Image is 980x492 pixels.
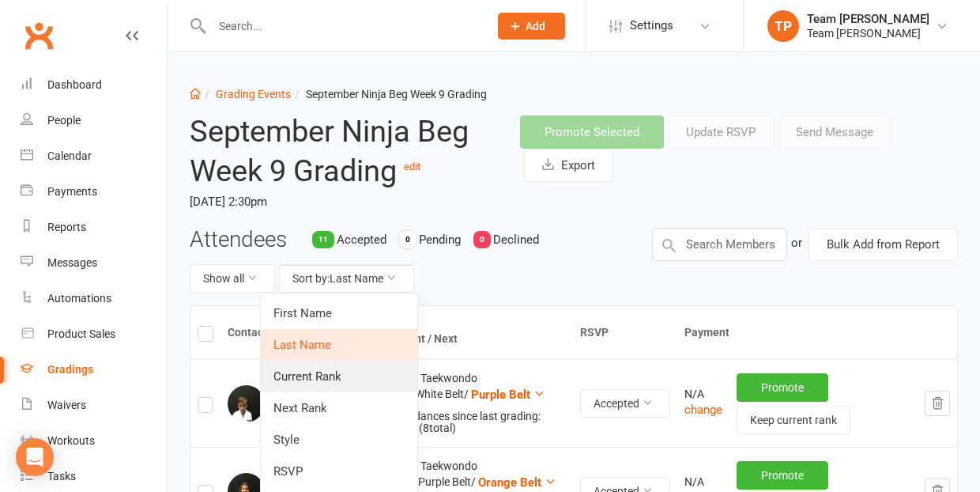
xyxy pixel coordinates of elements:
div: Reports [47,221,86,233]
a: RSVP [261,456,417,487]
div: Product Sales [47,327,115,340]
button: Keep current rank [737,406,850,434]
a: edit [404,161,420,172]
a: Last Name [261,329,417,361]
div: Team [PERSON_NAME] [807,26,929,40]
div: Gradings [47,363,93,376]
div: N/A [684,476,722,488]
th: Rank Current / Next [380,306,573,359]
div: or [791,228,802,258]
div: 0 [473,231,491,248]
a: Dashboard [21,67,167,103]
a: Product Sales [21,316,167,352]
th: Contact [220,306,380,359]
span: Pending [419,233,461,247]
span: Declined [493,233,539,247]
button: Accepted [580,389,670,418]
a: People [21,103,167,138]
a: Current Rank [261,361,417,392]
span: Orange Belt [478,475,541,490]
div: Attendances since last grading: 8 style ( 8 total) [387,411,566,435]
span: Purple Belt [471,388,530,402]
a: Waivers [21,388,167,423]
a: Automations [21,281,167,316]
div: Messages [47,256,97,269]
a: Messages [21,245,167,281]
a: Calendar [21,138,167,174]
th: Payment [677,306,957,359]
span: Settings [630,8,673,44]
div: Open Intercom Messenger [16,438,54,476]
h3: Attendees [190,228,287,252]
div: Waivers [47,399,86,411]
li: September Ninja Beg Week 9 Grading [291,85,487,103]
div: Dashboard [47,78,102,91]
div: Automations [47,292,111,305]
a: Style [261,424,417,456]
a: Grading Events [216,88,291,100]
h2: September Ninja Beg Week 9 Grading [190,115,496,187]
span: Accepted [337,233,386,247]
button: Sort by:Last Name [279,264,414,293]
input: Search Members by name [652,228,788,261]
td: Ninjas Taekwondo Ninja White Belt / [380,359,573,447]
span: Add [526,20,545,32]
div: People [47,114,81,127]
a: Clubworx [19,16,58,55]
div: Calendar [47,149,92,162]
img: Oscar Cusick [228,385,265,422]
div: Payments [47,185,97,198]
div: Tasks [47,470,76,483]
button: Promote [737,461,828,490]
button: Export [524,149,613,182]
div: 11 [312,231,334,248]
div: 0 [399,231,416,248]
time: [DATE] 2:30pm [190,188,496,215]
div: Team [PERSON_NAME] [807,12,929,26]
input: Search... [207,15,477,37]
a: Workouts [21,423,167,459]
button: Bulk Add from Report [808,228,958,261]
a: Next Rank [261,392,417,424]
a: Reports [21,210,167,245]
a: Payments [21,174,167,210]
button: Show all [190,264,275,293]
th: RSVP [573,306,677,359]
button: Add [498,13,565,40]
a: Gradings [21,352,167,388]
button: change [684,400,722,419]
button: Orange Belt [478,473,556,492]
div: TP [767,10,799,42]
button: Promote [737,373,828,402]
a: First Name [261,297,417,329]
div: N/A [684,388,722,400]
div: Workouts [47,434,95,447]
button: Purple Belt [471,385,545,404]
